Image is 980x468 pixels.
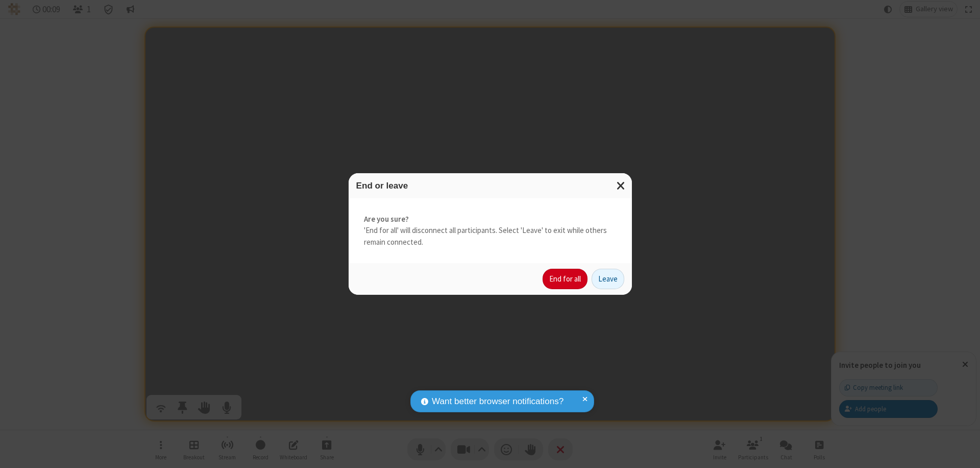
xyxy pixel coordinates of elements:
span: Want better browser notifications? [432,395,563,408]
button: End for all [543,269,587,289]
h3: End or leave [356,181,624,191]
div: 'End for all' will disconnect all participants. Select 'Leave' to exit while others remain connec... [349,198,632,264]
strong: Are you sure? [364,214,617,225]
button: Leave [592,269,624,289]
button: Close modal [610,173,632,198]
